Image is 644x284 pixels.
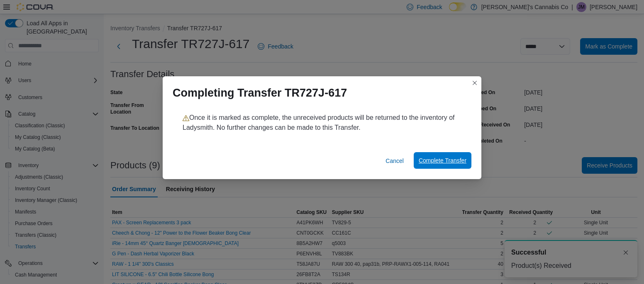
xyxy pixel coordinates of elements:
[419,156,466,165] span: Complete Transfer
[183,113,461,133] p: Once it is marked as complete, the unreceived products will be returned to the inventory of Ladys...
[173,86,347,100] h1: Completing Transfer TR727J-617
[414,152,471,169] button: Complete Transfer
[385,157,404,165] span: Cancel
[382,153,407,169] button: Cancel
[470,78,480,88] button: Closes this modal window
